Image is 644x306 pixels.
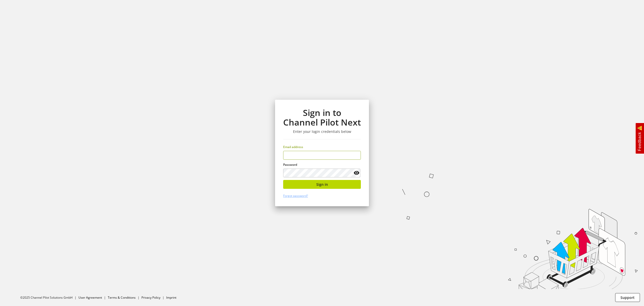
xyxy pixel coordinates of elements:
[283,180,361,189] button: Sign in
[283,162,297,167] span: Password
[283,108,361,127] h1: Sign in to Channel Pilot Next
[283,194,308,198] a: Forgot password?
[615,293,640,302] button: Support
[141,295,160,300] a: Privacy Policy
[620,295,635,300] span: Support
[283,145,303,149] span: Email address
[78,295,102,300] a: User Agreement
[283,129,361,134] h3: Enter your login credentials below
[635,123,644,154] a: Feedback ⚠️
[20,295,78,300] li: ©2025 Channel Pilot Solutions GmbH
[316,182,328,187] span: Sign in
[166,295,176,300] a: Imprint
[108,295,136,300] a: Terms & Conditions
